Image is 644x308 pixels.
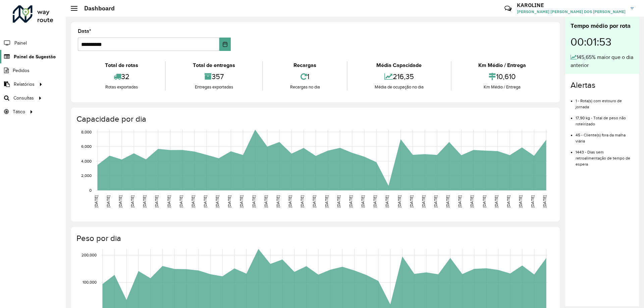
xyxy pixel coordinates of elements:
text: [DATE] [203,195,207,207]
text: [DATE] [312,195,316,207]
text: [DATE] [482,195,486,207]
div: 145,65% maior que o dia anterior [571,53,634,69]
text: 8,000 [81,130,92,134]
li: 1 - Rota(s) com estouro de jornada [576,93,634,110]
text: [DATE] [300,195,304,207]
div: 10,610 [453,69,551,84]
div: Recargas [265,61,345,69]
div: Entregas exportadas [167,84,260,90]
li: 17,90 kg - Total de peso não roteirizado [576,110,634,127]
text: [DATE] [154,195,159,207]
text: [DATE] [409,195,414,207]
div: Recargas no dia [265,84,345,90]
div: Km Médio / Entrega [453,61,551,69]
h4: Capacidade por dia [76,114,553,124]
text: 200,000 [82,253,97,257]
div: Km Médio / Entrega [453,84,551,90]
h4: Peso por dia [76,234,553,243]
text: [DATE] [385,195,389,207]
label: Data [78,27,91,35]
text: [DATE] [458,195,462,207]
div: 216,35 [349,69,449,84]
text: [DATE] [130,195,135,207]
h2: Dashboard [77,5,115,12]
div: 00:01:53 [571,30,634,53]
span: Relatórios [14,81,35,88]
text: [DATE] [518,195,523,207]
h4: Alertas [571,80,634,90]
text: [DATE] [227,195,231,207]
span: Tático [13,108,25,115]
div: Média de ocupação no dia [349,84,449,90]
div: Total de rotas [79,61,163,69]
text: [DATE] [433,195,438,207]
text: [DATE] [445,195,450,207]
text: [DATE] [142,195,147,207]
div: Rotas exportadas [79,84,163,90]
text: [DATE] [494,195,498,207]
text: [DATE] [361,195,365,207]
h3: KAROLINE [517,2,626,8]
li: 1443 - Dias sem retroalimentação de tempo de espera [576,144,634,167]
text: [DATE] [324,195,329,207]
button: Choose Date [219,38,231,51]
text: [DATE] [421,195,426,207]
text: 4,000 [81,159,92,163]
div: 32 [79,69,163,84]
text: 2,000 [81,174,92,178]
text: [DATE] [179,195,183,207]
text: [DATE] [348,195,353,207]
div: Total de entregas [167,61,260,69]
text: [DATE] [106,195,110,207]
span: Painel de Sugestão [14,53,56,60]
text: [DATE] [118,195,122,207]
div: 1 [265,69,345,84]
text: [DATE] [470,195,474,207]
span: Pedidos [13,67,30,74]
a: Contato Rápido [501,1,515,16]
text: [DATE] [264,195,268,207]
text: [DATE] [239,195,244,207]
div: Média Capacidade [349,61,449,69]
span: Consultas [13,95,34,102]
span: Painel [14,40,27,47]
text: [DATE] [288,195,292,207]
text: [DATE] [542,195,547,207]
div: Tempo médio por rota [571,21,634,30]
text: [DATE] [215,195,219,207]
text: 0 [89,188,92,192]
text: [DATE] [252,195,256,207]
text: [DATE] [94,195,98,207]
text: [DATE] [397,195,401,207]
text: [DATE] [276,195,280,207]
span: [PERSON_NAME] [PERSON_NAME] DOS [PERSON_NAME] [517,9,626,15]
text: [DATE] [336,195,341,207]
text: [DATE] [191,195,195,207]
text: [DATE] [506,195,511,207]
text: [DATE] [530,195,535,207]
text: 100,000 [83,280,97,285]
text: [DATE] [373,195,377,207]
li: 45 - Cliente(s) fora da malha viária [576,127,634,144]
div: 357 [167,69,260,84]
text: [DATE] [167,195,171,207]
text: 6,000 [81,144,92,148]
